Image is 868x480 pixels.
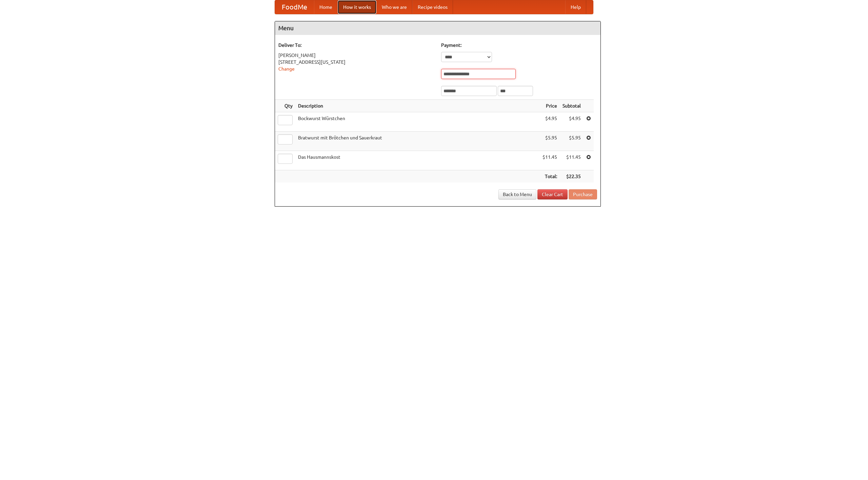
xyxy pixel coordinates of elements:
[560,112,584,132] td: $4.95
[412,0,453,14] a: Recipe videos
[278,66,295,72] a: Change
[537,189,568,199] a: Clear Cart
[560,151,584,170] td: $11.45
[278,42,434,49] h5: Deliver To:
[441,42,597,49] h5: Payment:
[338,0,376,14] a: How it works
[565,0,586,14] a: Help
[314,0,338,14] a: Home
[560,170,584,183] th: $22.35
[295,151,540,170] td: Das Hausmannskost
[540,170,560,183] th: Total:
[278,59,434,65] div: [STREET_ADDRESS][US_STATE]
[560,132,584,151] td: $5.95
[295,100,540,112] th: Description
[376,0,412,14] a: Who we are
[569,189,597,199] button: Purchase
[275,100,295,112] th: Qty
[498,189,536,199] a: Back to Menu
[295,112,540,132] td: Bockwurst Würstchen
[540,100,560,112] th: Price
[275,0,314,14] a: FoodMe
[540,151,560,170] td: $11.45
[275,21,600,35] h4: Menu
[278,52,434,59] div: [PERSON_NAME]
[560,100,584,112] th: Subtotal
[295,132,540,151] td: Bratwurst mit Brötchen und Sauerkraut
[540,112,560,132] td: $4.95
[540,132,560,151] td: $5.95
